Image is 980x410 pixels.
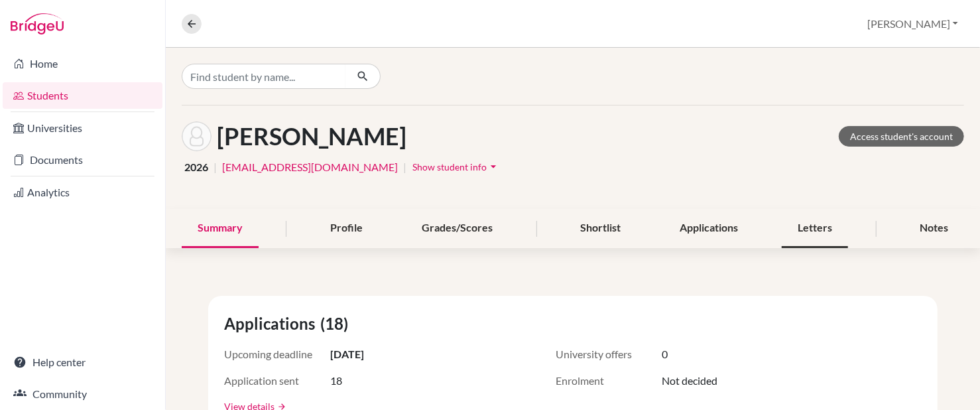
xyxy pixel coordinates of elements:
a: Community [3,381,162,407]
a: Access student's account [839,126,964,147]
span: (18) [320,312,353,336]
span: | [214,159,217,175]
img: Bridge-U [11,13,64,34]
img: Rick Kawakami's avatar [182,121,212,151]
span: 18 [330,373,342,389]
h1: [PERSON_NAME] [217,122,406,151]
span: 2026 [184,159,208,175]
a: Documents [3,147,162,173]
div: Grades/Scores [406,209,509,248]
span: Upcoming deadline [224,346,330,362]
button: Show student infoarrow_drop_down [412,157,501,177]
span: Not decided [662,373,717,389]
button: [PERSON_NAME] [861,11,964,36]
a: Universities [3,115,162,141]
a: Home [3,50,162,77]
a: [EMAIL_ADDRESS][DOMAIN_NAME] [222,159,398,175]
span: Applications [224,312,320,336]
input: Find student by name... [182,64,346,89]
span: University offers [556,346,662,362]
a: Help center [3,349,162,376]
a: Students [3,82,162,109]
span: Show student info [412,161,487,172]
span: | [403,159,406,175]
div: Notes [904,209,964,248]
span: [DATE] [330,346,364,362]
div: Shortlist [564,209,637,248]
i: arrow_drop_down [487,160,500,173]
span: 0 [662,346,668,362]
div: Summary [182,209,259,248]
div: Profile [314,209,379,248]
a: Analytics [3,179,162,206]
div: Applications [664,209,755,248]
span: Enrolment [556,373,662,389]
div: Letters [782,209,848,248]
span: Application sent [224,373,330,389]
